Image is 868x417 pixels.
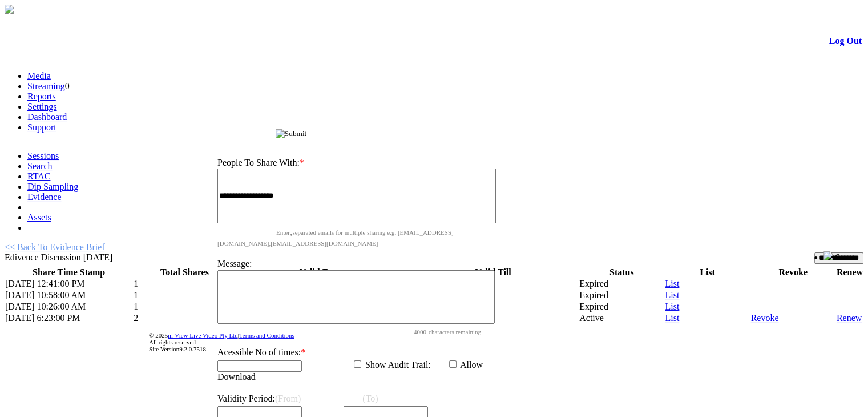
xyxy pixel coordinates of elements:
[290,226,293,237] span: ,
[429,328,481,335] span: characters remaining
[217,259,496,269] p: Message:
[217,360,483,382] label: Allow Download
[365,360,431,370] label: Show Audit Trail:
[276,129,307,138] input: Submit
[217,347,489,358] p: Acessible No of times:
[207,129,276,138] span: Share Evidence Brief
[217,328,426,335] span: 4000
[217,229,454,247] span: Enter separated emails for multiple sharing e.g. [EMAIL_ADDRESS][DOMAIN_NAME],[EMAIL_ADDRESS][DOM...
[275,394,301,403] span: (From)
[217,158,496,168] p: People To Share With:
[362,394,378,403] span: (To)
[217,394,496,404] p: Validity Period:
